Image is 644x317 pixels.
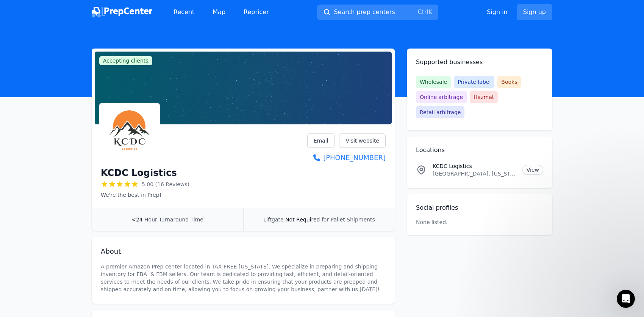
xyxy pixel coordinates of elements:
[416,146,543,155] h2: Locations
[433,162,516,170] p: KCDC Logistics
[206,5,231,20] a: Map
[339,133,386,148] a: Visit website
[416,76,451,88] span: Wholesale
[416,58,543,67] h2: Supported businesses
[487,8,508,17] a: Sign in
[307,133,335,148] a: Email
[131,217,143,223] span: <24
[417,8,428,16] kbd: Ctrl
[433,170,516,177] p: [GEOGRAPHIC_DATA], [US_STATE], 59044, [GEOGRAPHIC_DATA]
[416,218,448,226] p: None listed.
[497,76,521,88] span: Books
[263,217,283,223] span: Liftgate
[101,167,177,179] h1: KCDC Logistics
[322,217,375,223] span: for Pallet Shipments
[517,4,552,20] a: Sign up
[142,180,189,188] span: 5.00 (16 Reviews)
[101,191,189,199] p: We're the best in Prep!
[416,91,467,103] span: Online arbitrage
[416,106,464,118] span: Retail arbitrage
[334,8,395,17] span: Search prep centers
[522,165,543,175] a: View
[92,7,152,17] img: PrepCenter
[428,8,433,16] kbd: K
[101,263,386,293] p: A premier Amazon Prep center located in TAX FREE [US_STATE]. We specialize in preparing and shipp...
[416,203,543,212] h2: Social profiles
[99,56,152,65] span: Accepting clients
[285,217,320,223] span: Not Required
[101,105,158,162] img: KCDC Logistics
[167,5,200,20] a: Recent
[617,290,635,308] iframe: Intercom live chat
[238,5,275,20] a: Repricer
[101,246,386,257] h2: About
[454,76,494,88] span: Private label
[317,5,438,20] button: Search prep centersCtrlK
[470,91,498,103] span: Hazmat
[307,152,386,163] a: [PHONE_NUMBER]
[144,217,203,223] span: Hour Turnaround Time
